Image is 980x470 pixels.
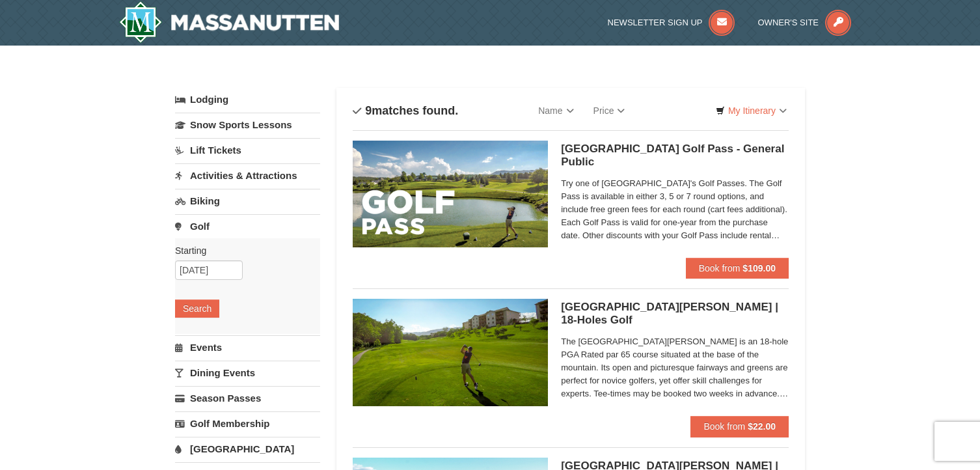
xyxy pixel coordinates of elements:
h4: matches found. [353,104,458,117]
img: Massanutten Resort Logo [119,1,339,43]
span: The [GEOGRAPHIC_DATA][PERSON_NAME] is an 18-hole PGA Rated par 65 course situated at the base of ... [561,335,789,400]
a: Lift Tickets [175,138,320,162]
strong: $22.00 [748,421,776,432]
a: Golf Membership [175,411,320,435]
button: Search [175,299,219,318]
a: My Itinerary [707,101,795,120]
button: Book from $22.00 [690,416,789,437]
a: Golf [175,214,320,238]
span: Try one of [GEOGRAPHIC_DATA]'s Golf Passes. The Golf Pass is available in either 3, 5 or 7 round ... [561,177,789,242]
img: 6619859-85-1f84791f.jpg [353,299,548,406]
a: Dining Events [175,361,320,385]
a: Lodging [175,88,320,111]
a: Snow Sports Lessons [175,113,320,137]
a: Activities & Attractions [175,163,320,187]
span: Book from [703,421,745,432]
span: 9 [365,104,372,117]
span: Owner's Site [758,18,819,27]
a: Events [175,335,320,359]
button: Book from $109.00 [686,258,789,279]
h5: [GEOGRAPHIC_DATA] Golf Pass - General Public [561,143,789,169]
span: Book from [699,263,741,273]
a: [GEOGRAPHIC_DATA] [175,437,320,461]
span: Newsletter Sign Up [608,18,703,27]
strong: $109.00 [742,263,776,273]
a: Biking [175,189,320,213]
a: Season Passes [175,386,320,410]
a: Massanutten Resort [119,1,339,43]
h5: [GEOGRAPHIC_DATA][PERSON_NAME] | 18-Holes Golf [561,301,789,327]
a: Owner's Site [758,18,852,27]
img: 6619859-108-f6e09677.jpg [353,141,548,247]
label: Starting [175,244,310,257]
a: Name [528,98,583,124]
a: Price [584,98,635,124]
a: Newsletter Sign Up [608,18,735,27]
